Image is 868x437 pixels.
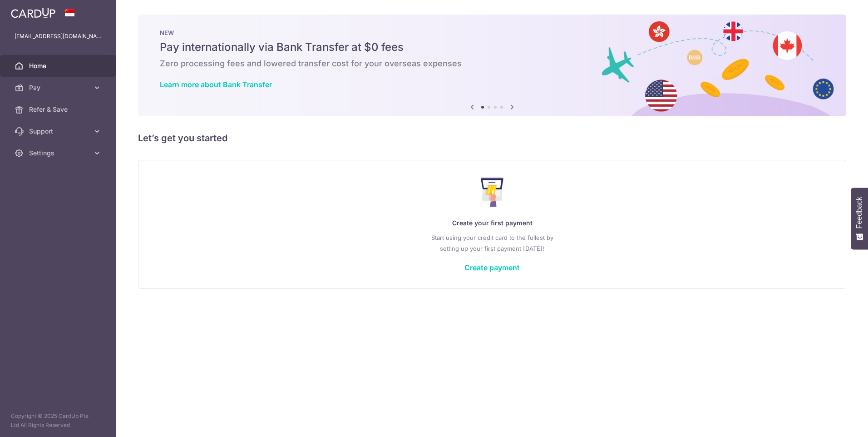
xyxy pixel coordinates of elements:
[855,197,863,228] span: Feedback
[160,40,824,55] h5: Pay internationally via Bank Transfer at $0 fees
[160,58,824,69] h6: Zero processing fees and lowered transfer cost for your overseas expenses
[29,127,89,136] span: Support
[851,188,868,249] button: Feedback - Show survey
[29,105,89,114] span: Refer & Save
[11,7,55,18] img: CardUp
[29,83,89,92] span: Pay
[157,218,828,228] p: Create your first payment
[138,131,846,145] h5: Let’s get you started
[29,149,89,158] span: Settings
[138,15,846,116] img: Bank transfer banner
[481,178,504,207] img: Make Payment
[464,263,520,272] a: Create payment
[160,80,272,89] a: Learn more about Bank Transfer
[15,32,102,41] p: [EMAIL_ADDRESS][DOMAIN_NAME]
[29,61,89,70] span: Home
[157,232,828,254] p: Start using your credit card to the fullest by setting up your first payment [DATE]!
[160,29,824,36] p: NEW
